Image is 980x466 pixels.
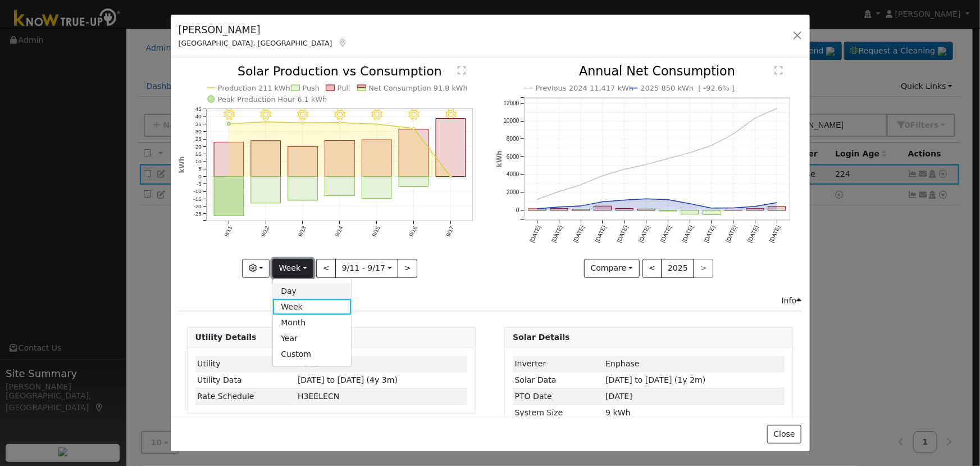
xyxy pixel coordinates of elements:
text: 10000 [503,118,519,124]
rect: onclick="" [616,209,633,210]
rect: onclick="" [436,119,466,177]
text: -10 [193,189,202,195]
text: 2025 850 kWh [ -92.6% ] [641,84,735,93]
td: Utility Data [195,372,296,388]
text: kWh [178,156,186,173]
circle: onclick="" [557,205,562,209]
a: Map [338,38,348,47]
text: [DATE] [616,225,630,244]
rect: onclick="" [681,210,699,214]
rect: onclick="" [768,207,786,210]
circle: onclick="" [600,174,605,178]
i: 9/12 - Clear [260,110,271,121]
text: 35 [195,121,202,127]
text: 0 [516,207,519,213]
td: Utility [195,356,296,372]
td: PTO Date [513,388,604,405]
text: 9/15 [371,225,381,238]
circle: onclick="" [535,207,540,211]
text: 12000 [503,100,519,106]
span: ID: 12508357, authorized: 07/14/23 [298,359,320,368]
text: Peak Production Hour 6.1 kWh [218,95,327,104]
text: 10 [195,159,202,165]
rect: onclick="" [214,177,244,216]
circle: onclick="" [775,201,780,205]
circle: onclick="" [753,204,758,209]
text: 30 [195,128,202,135]
text: [DATE] [638,225,651,244]
circle: onclick="" [731,132,736,137]
text: 40 [195,114,202,120]
span: [GEOGRAPHIC_DATA], [GEOGRAPHIC_DATA] [179,39,332,47]
text: 9/11 [223,225,233,238]
text: 2000 [507,190,519,196]
text: [DATE] [529,225,543,244]
td: Solar Data [513,372,604,388]
circle: onclick="" [666,156,671,161]
button: < [642,259,662,278]
text: Net Consumption 91.8 kWh [368,84,468,92]
span: ID: 5338592, authorized: 09/09/24 [605,359,639,368]
span: [DATE] [605,392,632,401]
a: Day [273,283,351,299]
rect: onclick="" [550,209,568,210]
circle: onclick="" [753,116,758,120]
circle: onclick="" [579,204,584,208]
rect: onclick="" [214,142,244,177]
text: Solar Production vs Consumption [238,64,442,78]
circle: onclick="" [449,176,452,178]
text: 9/16 [408,225,418,238]
i: 9/15 - Clear [371,110,382,121]
circle: onclick="" [644,163,649,167]
i: 9/13 - Clear [297,110,308,121]
td: System Size [513,405,604,421]
text: 25 [195,136,202,142]
text: Push [302,84,319,92]
td: Inverter [513,356,604,372]
text: 9/14 [334,225,344,238]
text: 9/12 [260,225,270,238]
circle: onclick="" [666,198,671,202]
span: 9 kWh [605,408,630,417]
circle: onclick="" [376,123,378,126]
circle: onclick="" [731,206,736,210]
circle: onclick="" [600,200,605,204]
text: [DATE] [550,225,564,244]
rect: onclick="" [251,141,281,177]
i: 9/11 - Clear [223,110,234,121]
rect: onclick="" [399,177,429,187]
text: [DATE] [681,225,695,244]
text: -20 [193,203,202,209]
span: [DATE] to [DATE] (1y 2m) [605,375,705,384]
circle: onclick="" [644,197,649,201]
text: Production 211 kWh [218,84,290,92]
text: -15 [193,196,202,202]
rect: onclick="" [594,207,612,210]
text: 45 [195,106,202,113]
text: [DATE] [747,225,760,244]
text: 0 [198,173,202,180]
a: Week [273,299,351,315]
a: Year [273,330,351,346]
text: -25 [193,211,202,217]
text: 8000 [507,136,519,142]
text: Previous 2024 11,417 kWh [536,84,634,93]
circle: onclick="" [579,183,584,187]
circle: onclick="" [227,122,230,126]
button: < [316,259,336,278]
a: Custom [273,347,351,362]
rect: onclick="" [325,177,354,196]
circle: onclick="" [265,121,267,123]
circle: onclick="" [775,106,780,111]
text:  [458,66,466,75]
text: 5 [198,166,202,172]
button: 9/11 - 9/17 [335,259,398,278]
text: [DATE] [572,225,586,244]
i: 9/14 - Clear [334,110,345,121]
rect: onclick="" [572,209,590,210]
h5: [PERSON_NAME] [179,23,348,37]
text: [DATE] [594,225,608,244]
td: Rate Schedule [195,388,296,405]
circle: onclick="" [535,198,540,202]
a: Month [273,315,351,330]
